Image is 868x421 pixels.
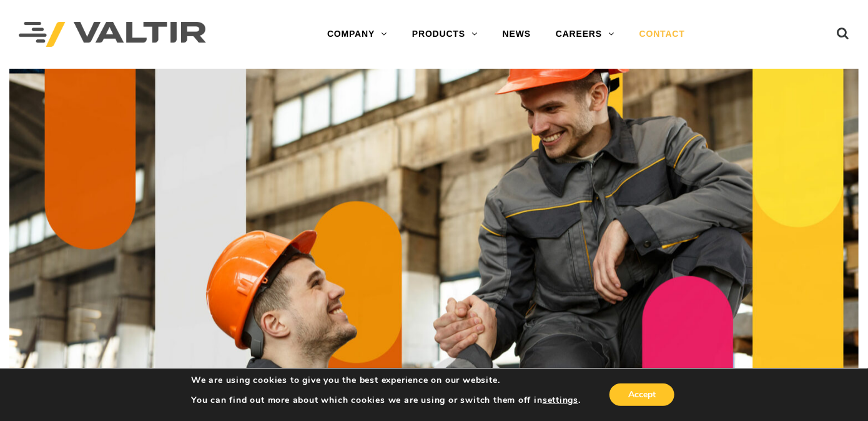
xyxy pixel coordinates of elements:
img: Contact_1 [9,69,859,404]
p: You can find out more about which cookies we are using or switch them off in . [191,395,581,406]
a: PRODUCTS [400,22,490,47]
p: We are using cookies to give you the best experience on our website. [191,375,581,386]
button: Accept [609,384,674,406]
a: CAREERS [543,22,627,47]
a: COMPANY [315,22,400,47]
button: settings [543,395,578,406]
a: NEWS [490,22,543,47]
a: CONTACT [627,22,698,47]
img: Valtir [19,22,206,47]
